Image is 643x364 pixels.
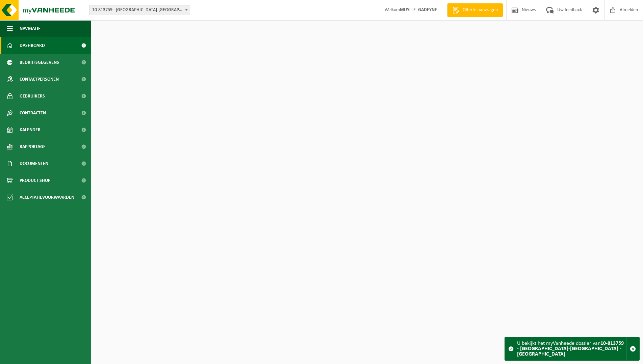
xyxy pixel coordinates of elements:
span: Kalender [20,121,41,138]
span: Dashboard [20,37,45,54]
span: 10-813759 - MUYLLE-GADEYNE BV - GELUWE [89,5,190,15]
strong: MUYLLE- GADEYNE [400,7,437,12]
strong: 10-813759 - [GEOGRAPHIC_DATA]-[GEOGRAPHIC_DATA] - [GEOGRAPHIC_DATA] [517,341,624,357]
span: Acceptatievoorwaarden [20,189,74,206]
span: Bedrijfsgegevens [20,54,59,71]
span: Navigatie [20,20,41,37]
span: Contracten [20,105,46,121]
div: U bekijkt het myVanheede dossier van [517,337,626,360]
span: 10-813759 - MUYLLE-GADEYNE BV - GELUWE [89,5,190,15]
a: Offerte aanvragen [447,3,503,17]
span: Product Shop [20,172,50,189]
span: Rapportage [20,138,46,155]
span: Offerte aanvragen [461,7,499,13]
span: Documenten [20,155,48,172]
span: Gebruikers [20,88,45,105]
span: Contactpersonen [20,71,59,88]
